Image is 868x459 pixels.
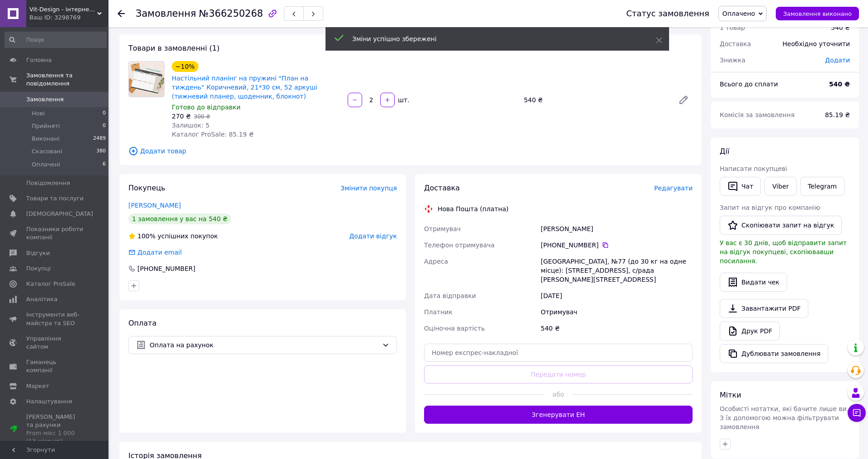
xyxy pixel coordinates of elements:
span: 300 ₴ [194,114,210,120]
a: Редагувати [675,91,693,109]
span: Дата відправки [424,292,476,299]
span: Доставка [720,40,751,47]
span: Покупець [128,184,165,192]
span: Оплачено [722,10,755,17]
input: Пошук [5,32,107,48]
span: Редагувати [654,185,693,192]
span: Замовлення [26,95,64,104]
span: Скасовані [32,147,62,156]
span: [PERSON_NAME] та рахунки [26,413,84,446]
button: Чат [720,177,761,196]
div: 1 замовлення у вас на 540 ₴ [128,213,231,224]
button: Чат з покупцем [848,404,866,422]
div: Prom мікс 1 000 (13 місяців) [26,429,84,445]
button: Видати чек [720,273,787,292]
span: Додати відгук [349,232,397,240]
div: 540 ₴ [831,23,850,32]
span: Мітки [720,391,741,399]
span: Показники роботи компанії [26,225,84,241]
span: Товари та послуги [26,194,84,203]
span: Товари в замовленні (1) [128,44,220,52]
span: Замовлення [136,8,196,19]
span: Каталог ProSale [26,280,75,288]
span: Управління сайтом [26,335,84,351]
div: успішних покупок [128,232,218,241]
div: Додати email [137,248,183,257]
div: 540 ₴ [539,320,694,336]
span: Повідомлення [26,179,70,187]
button: Скопіювати запит на відгук [720,216,842,235]
span: 2489 [93,135,106,143]
div: [DATE] [539,288,694,304]
span: 0 [103,122,106,130]
a: [PERSON_NAME] [128,202,181,209]
img: Настільний планінг на пружині "План на тиждень" Коричневий, 21*30 см, 52 аркуші (тижневий планер,... [129,62,164,97]
span: Замовлення та повідомлення [26,71,108,88]
div: [PHONE_NUMBER] [137,264,196,273]
span: Додати товар [128,146,693,156]
span: Оплата на рахунок [150,340,378,350]
span: 380 [96,147,106,156]
span: Оплачені [32,161,60,169]
div: Повернутися назад [118,9,125,18]
span: Налаштування [26,397,72,406]
div: Статус замовлення [626,9,709,18]
span: Всього до сплати [720,80,778,88]
span: №366250268 [199,8,263,19]
button: Згенерувати ЕН [424,406,693,424]
span: Інструменти веб-майстра та SEO [26,311,84,327]
span: Покупці [26,265,51,273]
div: Нова Пошта (платна) [435,204,511,213]
span: Замовлення виконано [783,10,852,17]
span: Комісія за замовлення [720,111,795,118]
span: Доставка [424,184,460,192]
span: Головна [26,56,52,64]
a: Viber [764,177,796,196]
span: Аналітика [26,295,57,303]
span: Платник [424,308,453,316]
span: Прийняті [32,122,60,130]
span: або [545,390,571,399]
div: шт. [396,95,410,104]
span: Залишок: 5 [172,122,210,129]
span: 270 ₴ [172,113,191,120]
span: 6 [103,161,106,169]
span: Знижка [720,57,745,64]
button: Дублювати замовлення [720,344,828,363]
span: 85.19 ₴ [825,111,850,118]
span: Гаманець компанії [26,358,84,374]
span: Запит на відгук про компанію [720,204,820,211]
a: Друк PDF [720,322,780,341]
a: Настільний планінг на пружині "План на тиждень" Коричневий, 21*30 см, 52 аркуші (тижневий планер,... [172,75,317,100]
span: Виконані [32,135,60,143]
div: [GEOGRAPHIC_DATA], №77 (до 30 кг на одне місце): [STREET_ADDRESS], с/рада [PERSON_NAME][STREET_AD... [539,253,694,288]
span: Особисті нотатки, які бачите лише ви. З їх допомогою можна фільтрувати замовлення [720,405,849,431]
div: Додати email [127,248,183,257]
div: Ваш ID: 3298769 [29,14,108,22]
span: 100% [137,232,156,240]
b: 540 ₴ [829,80,850,88]
div: −10% [172,61,198,72]
span: Змінити покупця [340,185,397,192]
span: Маркет [26,382,49,390]
span: Написати покупцеві [720,165,787,172]
span: Оплата [128,319,156,327]
span: Vit-Design - інтернет-магазин магнітних планерів та багаторазових зошитів [29,5,97,14]
span: Телефон отримувача [424,241,495,249]
span: Адреса [424,258,448,265]
span: Відгуки [26,249,50,257]
a: Telegram [800,177,844,196]
div: Отримувач [539,304,694,320]
input: Номер експрес-накладної [424,344,693,362]
span: Готово до відправки [172,104,241,111]
div: [PERSON_NAME] [539,221,694,237]
a: Завантажити PDF [720,299,808,318]
span: Отримувач [424,225,461,232]
span: Додати [825,57,850,64]
span: Дії [720,147,729,156]
div: 540 ₴ [520,94,671,106]
span: Оціночна вартість [424,325,485,332]
div: Необхідно уточнити [777,34,855,54]
span: 0 [103,109,106,118]
span: 1 товар [720,24,745,31]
